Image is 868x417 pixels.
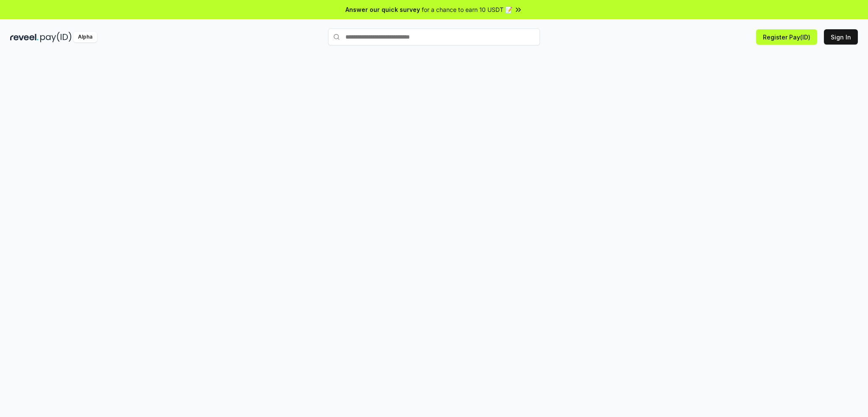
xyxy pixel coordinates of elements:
[10,32,39,42] img: reveel_dark
[422,5,512,14] span: for a chance to earn 10 USDT 📝
[345,5,420,14] span: Answer our quick survey
[40,32,72,42] img: pay_id
[73,32,97,42] div: Alpha
[756,29,817,45] button: Register Pay(ID)
[824,29,858,45] button: Sign In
